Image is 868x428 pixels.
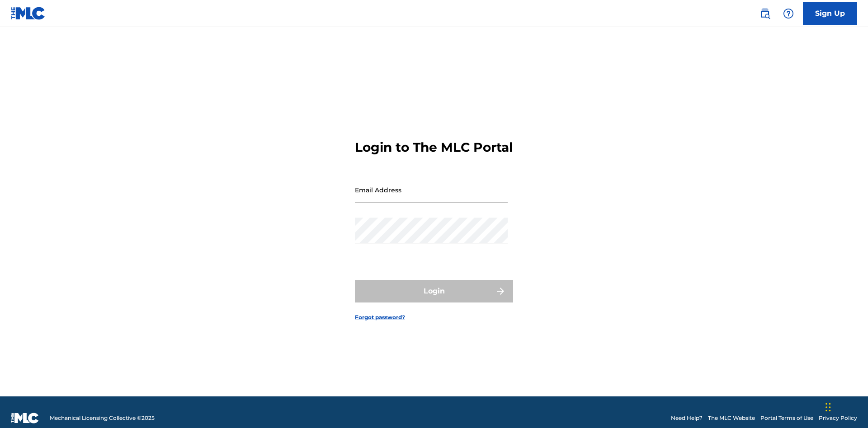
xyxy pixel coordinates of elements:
a: Portal Terms of Use [760,414,813,422]
img: help [783,8,794,19]
a: Forgot password? [355,313,405,321]
img: MLC Logo [11,7,46,20]
a: Public Search [756,5,774,23]
iframe: Chat Widget [823,385,868,428]
div: Drag [826,394,831,421]
div: Help [779,5,797,23]
a: Sign Up [803,2,857,25]
a: Privacy Policy [819,414,857,422]
img: logo [11,413,39,423]
h3: Login to The MLC Portal [355,140,513,155]
a: Need Help? [671,414,703,422]
a: The MLC Website [708,414,755,422]
img: search [759,8,770,19]
span: Mechanical Licensing Collective © 2025 [50,414,155,422]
